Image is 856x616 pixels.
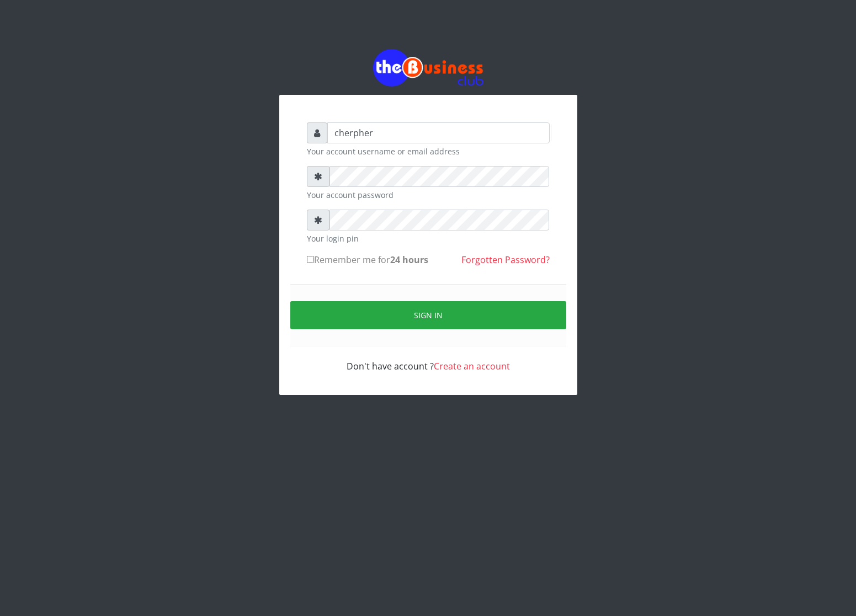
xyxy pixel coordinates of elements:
input: Remember me for24 hours [307,256,314,263]
small: Your login pin [307,233,550,244]
button: Sign in [290,301,566,329]
label: Remember me for [307,253,428,266]
small: Your account username or email address [307,146,550,157]
div: Don't have account ? [307,346,550,373]
a: Forgotten Password? [461,254,550,266]
b: 24 hours [390,254,428,266]
small: Your account password [307,189,550,201]
a: Create an account [434,360,510,372]
input: Username or email address [327,122,550,143]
